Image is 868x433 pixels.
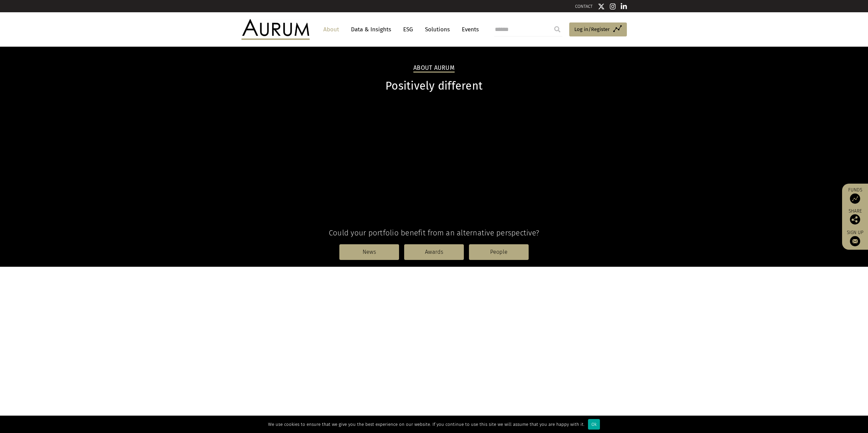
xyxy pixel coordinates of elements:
[610,3,616,10] img: Instagram icon
[241,228,627,237] h4: Could your portfolio benefit from an alternative perspective?
[850,214,860,225] img: Share this post
[458,23,479,36] a: Events
[850,236,860,246] img: Sign up to our newsletter
[845,187,865,204] a: Funds
[845,209,865,225] div: Share
[469,244,529,260] a: People
[550,22,564,36] input: Submit
[400,23,416,36] a: ESG
[574,25,610,33] span: Log in/Register
[320,23,342,36] a: About
[422,23,453,36] a: Solutions
[404,244,464,260] a: Awards
[598,3,605,10] img: Twitter icon
[241,79,627,93] h1: Positively different
[850,194,860,204] img: Access Funds
[348,23,395,36] a: Data & Insights
[588,419,600,430] div: Ok
[575,4,593,9] a: CONTACT
[621,3,627,10] img: Linkedin icon
[413,64,455,73] h2: About Aurum
[845,230,865,246] a: Sign up
[569,22,627,37] a: Log in/Register
[339,244,399,260] a: News
[241,19,310,40] img: Aurum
